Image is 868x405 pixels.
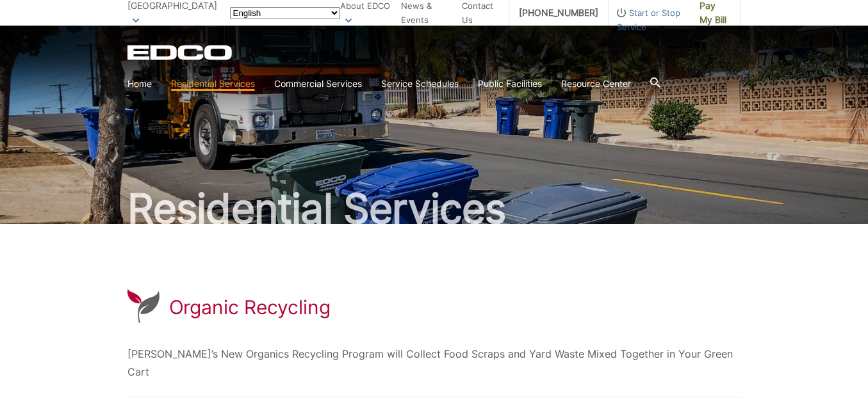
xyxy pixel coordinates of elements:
a: Public Facilities [478,77,542,91]
a: Commercial Services [274,77,362,91]
select: Select a language [230,7,340,19]
h1: Organic Recycling [169,296,331,319]
a: Resource Center [561,77,631,91]
a: Residential Services [171,77,255,91]
p: [PERSON_NAME]’s New Organics Recycling Program will Collect Food Scraps and Yard Waste Mixed Toge... [127,345,741,381]
a: Home [127,77,152,91]
a: EDCD logo. Return to the homepage. [127,45,234,60]
a: Service Schedules [381,77,459,91]
h2: Residential Services [127,188,741,229]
